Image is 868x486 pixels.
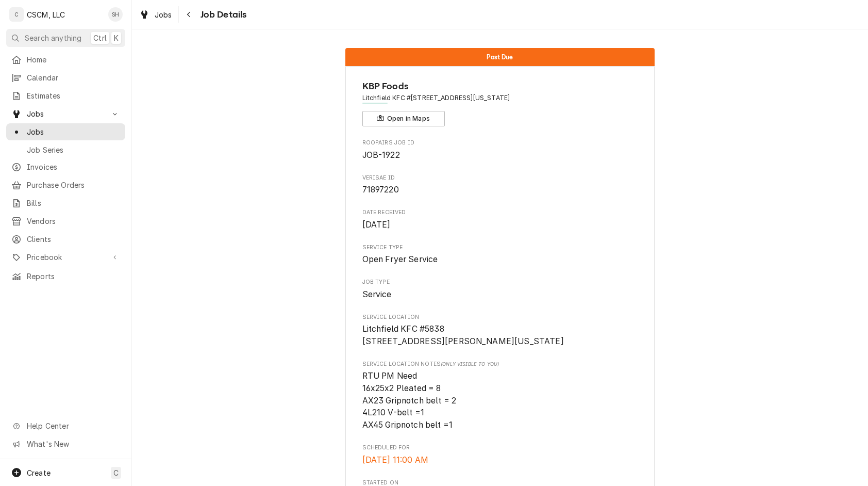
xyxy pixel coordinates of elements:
[362,323,638,347] span: Service Location
[6,417,125,434] a: Go to Help Center
[362,253,638,266] span: Service Type
[27,126,120,137] span: Jobs
[27,9,65,20] div: CSCM, LLC
[362,150,400,160] span: JOB-1922
[6,195,125,212] a: Bills
[362,288,638,301] span: Job Type
[27,90,120,101] span: Estimates
[362,278,638,300] div: Job Type
[6,105,125,122] a: Go to Jobs
[114,33,119,43] span: K
[27,72,120,83] span: Calendar
[362,254,438,264] span: Open Fryer Service
[362,111,445,126] button: Open in Maps
[6,158,125,175] a: Invoices
[25,33,81,43] span: Search anything
[362,371,457,430] span: RTU PM Need 16x25x2 Pleated = 8 AX23 Gripnotch belt = 2 4L210 V-belt =1 AX45 Gripnotch belt =1
[362,444,638,466] div: Scheduled For
[362,244,638,252] span: Service Type
[27,180,120,190] span: Purchase Orders
[362,370,638,431] span: [object Object]
[6,69,125,86] a: Calendar
[362,360,638,431] div: [object Object]
[9,7,24,22] div: C
[362,313,638,321] span: Service Location
[27,439,119,449] span: What's New
[27,54,120,65] span: Home
[108,7,123,22] div: Serra Heyen's Avatar
[362,454,638,466] span: Scheduled For
[362,79,638,126] div: Client Information
[9,7,24,22] div: CSCM, LLC's Avatar
[6,435,125,452] a: Go to What's New
[362,174,638,182] span: Verisae ID
[362,208,638,231] div: Date Received
[93,33,107,43] span: Ctrl
[27,198,120,208] span: Bills
[362,444,638,452] span: Scheduled For
[113,467,119,478] span: C
[27,468,51,477] span: Create
[6,141,125,158] a: Job Series
[6,268,125,285] a: Reports
[362,455,428,465] span: [DATE] 11:00 AM
[362,139,638,161] div: Roopairs Job ID
[362,313,638,348] div: Service Location
[362,360,638,368] span: Service Location Notes
[6,176,125,193] a: Purchase Orders
[362,324,564,346] span: Litchfield KFC #5838 [STREET_ADDRESS][PERSON_NAME][US_STATE]
[108,7,123,22] div: SH
[27,216,120,226] span: Vendors
[6,123,125,140] a: Jobs
[362,244,638,266] div: Service Type
[487,54,513,60] span: Past Due
[27,420,119,431] span: Help Center
[6,29,125,47] button: Search anythingCtrlK
[362,185,399,195] span: 71897220
[6,213,125,230] a: Vendors
[6,51,125,68] a: Home
[345,48,655,66] div: Status
[181,6,197,23] button: Navigate back
[27,252,105,263] span: Pricebook
[362,208,638,217] span: Date Received
[362,93,638,103] span: Address
[362,220,391,230] span: [DATE]
[27,234,120,245] span: Clients
[362,219,638,231] span: Date Received
[362,174,638,196] div: Verisae ID
[27,144,120,155] span: Job Series
[362,289,392,299] span: Service
[362,149,638,161] span: Roopairs Job ID
[155,9,172,20] span: Jobs
[27,271,120,282] span: Reports
[362,184,638,196] span: Verisae ID
[362,278,638,286] span: Job Type
[441,361,499,367] span: (Only Visible to You)
[27,161,120,172] span: Invoices
[362,139,638,147] span: Roopairs Job ID
[6,249,125,266] a: Go to Pricebook
[6,231,125,248] a: Clients
[197,8,247,22] span: Job Details
[135,6,176,23] a: Jobs
[6,87,125,104] a: Estimates
[27,108,105,119] span: Jobs
[362,79,638,93] span: Name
